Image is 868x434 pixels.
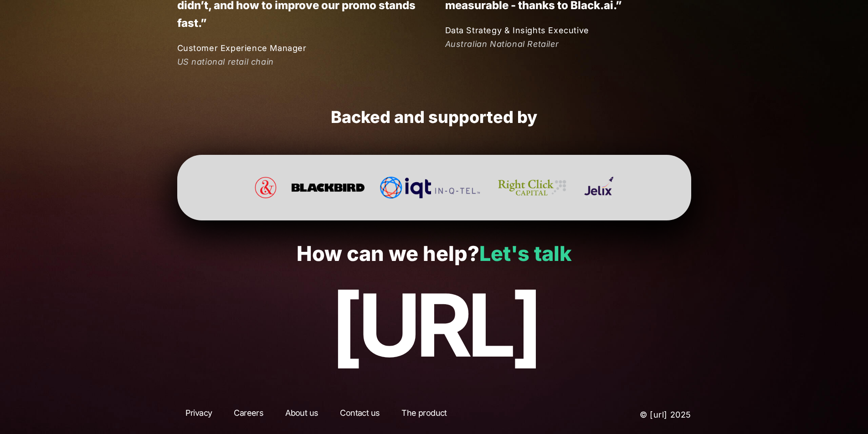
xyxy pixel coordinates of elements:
[445,24,692,37] p: Data Strategy & Insights Executive
[27,276,841,374] p: [URL]
[177,107,691,128] h2: Backed and supported by
[177,407,221,423] a: Privacy
[177,57,274,66] em: US national retail chain
[255,177,277,199] img: Pan Effect Website
[380,177,480,199] img: In-Q-Tel (IQT)
[226,407,272,423] a: Careers
[277,407,326,423] a: About us
[292,177,365,199] img: Blackbird Ventures Website
[27,242,841,266] p: How can we help?
[332,407,388,423] a: Contact us
[445,39,559,49] em: Australian National Retailer
[393,407,455,423] a: The product
[495,177,569,199] img: Right Click Capital Website
[584,177,613,199] img: Jelix Ventures Website
[479,241,572,266] a: Let's talk
[563,407,692,423] p: © [URL] 2025
[177,41,424,55] p: Customer Experience Manager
